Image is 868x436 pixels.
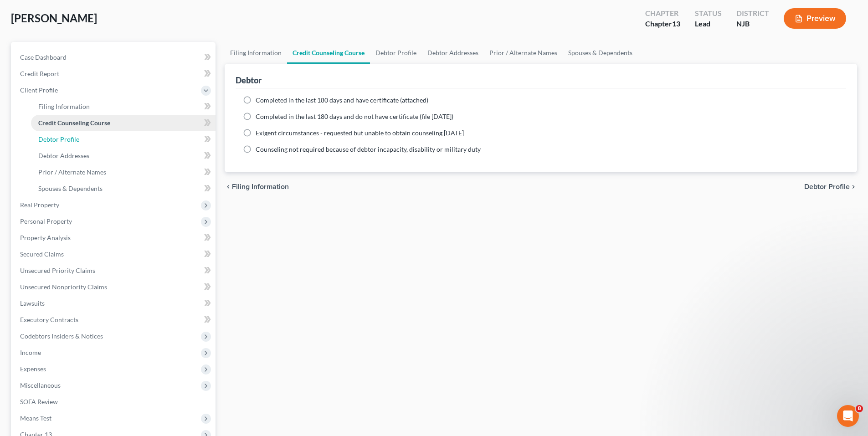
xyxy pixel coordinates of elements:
[20,381,61,389] span: Miscellaneous
[20,234,71,241] span: Property Analysis
[38,103,90,110] span: Filing Information
[13,246,216,262] a: Secured Claims
[736,8,769,19] div: District
[232,183,289,190] span: Filing Information
[20,201,59,209] span: Real Property
[38,168,106,176] span: Prior / Alternate Names
[20,86,58,94] span: Client Profile
[20,414,51,422] span: Means Test
[850,183,857,190] i: chevron_right
[31,148,216,164] a: Debtor Addresses
[370,42,422,64] a: Debtor Profile
[225,183,232,190] i: chevron_left
[695,8,722,19] div: Status
[31,164,216,180] a: Prior / Alternate Names
[13,66,216,82] a: Credit Report
[645,8,680,19] div: Chapter
[484,42,563,64] a: Prior / Alternate Names
[20,267,95,274] span: Unsecured Priority Claims
[20,53,67,61] span: Case Dashboard
[20,250,64,258] span: Secured Claims
[20,299,45,307] span: Lawsuits
[20,332,103,340] span: Codebtors Insiders & Notices
[13,295,216,312] a: Lawsuits
[736,19,769,29] div: NJB
[11,11,97,25] span: [PERSON_NAME]
[20,70,59,77] span: Credit Report
[20,217,72,225] span: Personal Property
[225,183,289,190] button: chevron_left Filing Information
[256,96,428,104] span: Completed in the last 180 days and have certificate (attached)
[38,152,89,159] span: Debtor Addresses
[645,19,680,29] div: Chapter
[38,185,103,192] span: Spouses & Dependents
[837,405,859,427] iframe: Intercom live chat
[856,405,863,412] span: 8
[672,19,680,28] span: 13
[13,279,216,295] a: Unsecured Nonpriority Claims
[20,349,41,356] span: Income
[31,131,216,148] a: Debtor Profile
[13,262,216,279] a: Unsecured Priority Claims
[256,113,453,120] span: Completed in the last 180 days and do not have certificate (file [DATE])
[563,42,638,64] a: Spouses & Dependents
[804,183,857,190] button: Debtor Profile chevron_right
[20,283,107,291] span: Unsecured Nonpriority Claims
[13,230,216,246] a: Property Analysis
[695,19,722,29] div: Lead
[804,183,850,190] span: Debtor Profile
[31,98,216,115] a: Filing Information
[31,180,216,197] a: Spouses & Dependents
[287,42,370,64] a: Credit Counseling Course
[13,49,216,66] a: Case Dashboard
[236,75,262,86] div: Debtor
[13,394,216,410] a: SOFA Review
[256,129,464,137] span: Exigent circumstances - requested but unable to obtain counseling [DATE]
[20,316,78,323] span: Executory Contracts
[38,119,110,127] span: Credit Counseling Course
[13,312,216,328] a: Executory Contracts
[31,115,216,131] a: Credit Counseling Course
[20,365,46,373] span: Expenses
[784,8,846,29] button: Preview
[38,135,79,143] span: Debtor Profile
[20,398,58,405] span: SOFA Review
[256,145,481,153] span: Counseling not required because of debtor incapacity, disability or military duty
[225,42,287,64] a: Filing Information
[422,42,484,64] a: Debtor Addresses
